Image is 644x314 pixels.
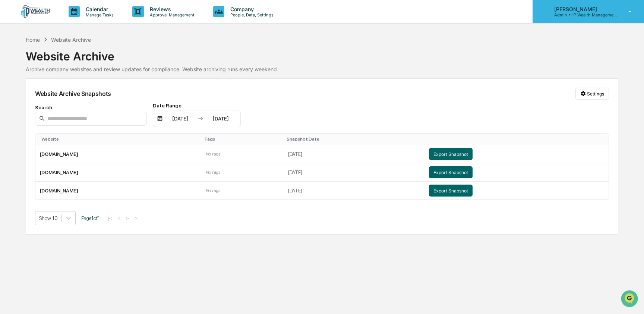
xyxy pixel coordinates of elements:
img: 1746055101610-c473b297-6a78-478c-a979-82029cc54cd1 [7,57,21,70]
p: Reviews [144,6,198,12]
span: Preclearance [15,94,48,101]
a: 🔎Data Lookup [4,105,50,119]
img: calendar [157,116,163,122]
div: Website Archive [51,37,91,43]
button: Start new chat [127,59,136,68]
button: Settings [575,88,609,100]
p: [PERSON_NAME] [548,6,618,12]
div: Search [35,104,147,110]
td: [DATE] [284,163,424,182]
p: Approval Management [144,12,198,18]
button: Export Snapshot [429,166,473,178]
div: We're available if you need us! [25,65,94,70]
a: 🗄️Attestations [51,91,95,104]
button: Export Snapshot [429,148,473,160]
div: Start new chat [25,57,122,65]
button: < [115,215,123,221]
button: |< [105,215,114,221]
p: Manage Tasks [80,12,117,18]
div: Toggle SortBy [41,136,198,142]
button: > [124,215,131,221]
div: [DATE] [205,116,237,122]
div: [DATE] [164,116,196,122]
a: Powered byPylon [53,126,90,132]
div: Archive company websites and review updates for compliance. Website archiving runs every weekend [26,66,618,72]
span: Pylon [74,126,90,132]
div: 🗄️ [54,95,60,101]
span: Page 1 of 1 [81,215,100,221]
span: No tags [206,170,220,175]
div: Toggle SortBy [204,136,281,142]
p: People, Data, Settings [224,12,277,18]
button: >| [132,215,141,221]
span: Data Lookup [15,108,47,116]
td: [DOMAIN_NAME] [35,163,201,182]
p: How can we help? [7,16,136,28]
img: logo [18,4,54,19]
div: Home [26,37,40,43]
span: No tags [206,188,220,193]
button: Export Snapshot [429,185,473,197]
div: Date Range [153,103,241,109]
a: 🖐️Preclearance [4,91,51,104]
td: [DATE] [284,145,424,163]
td: [DOMAIN_NAME] [35,182,201,200]
div: 🖐️ [7,95,13,101]
div: 🔎 [7,109,13,115]
div: Toggle SortBy [287,136,422,142]
img: arrow right [198,116,203,122]
span: No tags [206,151,220,157]
p: Admin • HP Wealth Management, LLC [548,12,618,18]
span: Attestations [61,94,92,101]
td: [DATE] [284,182,424,200]
div: Website Archive Snapshots [35,90,111,97]
p: Company [224,6,277,12]
div: Toggle SortBy [430,136,606,142]
td: [DOMAIN_NAME] [35,145,201,163]
div: Website Archive [26,44,618,63]
p: Calendar [80,6,117,12]
iframe: Open customer support [620,289,640,310]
